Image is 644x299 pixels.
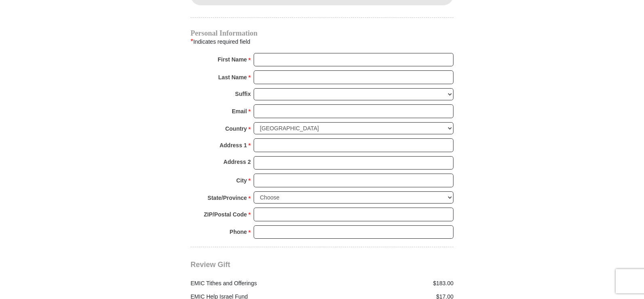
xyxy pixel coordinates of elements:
[230,226,247,238] strong: Phone
[232,106,247,117] strong: Email
[236,175,247,186] strong: City
[220,140,247,151] strong: Address 1
[191,30,453,36] h4: Personal Information
[186,279,322,288] div: EMIC Tithes and Offerings
[218,72,247,83] strong: Last Name
[191,261,230,269] span: Review Gift
[204,209,247,220] strong: ZIP/Postal Code
[223,156,251,168] strong: Address 2
[235,88,251,100] strong: Suffix
[218,54,247,65] strong: First Name
[191,36,453,47] div: Indicates required field
[208,192,247,204] strong: State/Province
[225,123,247,134] strong: Country
[322,279,458,288] div: $183.00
